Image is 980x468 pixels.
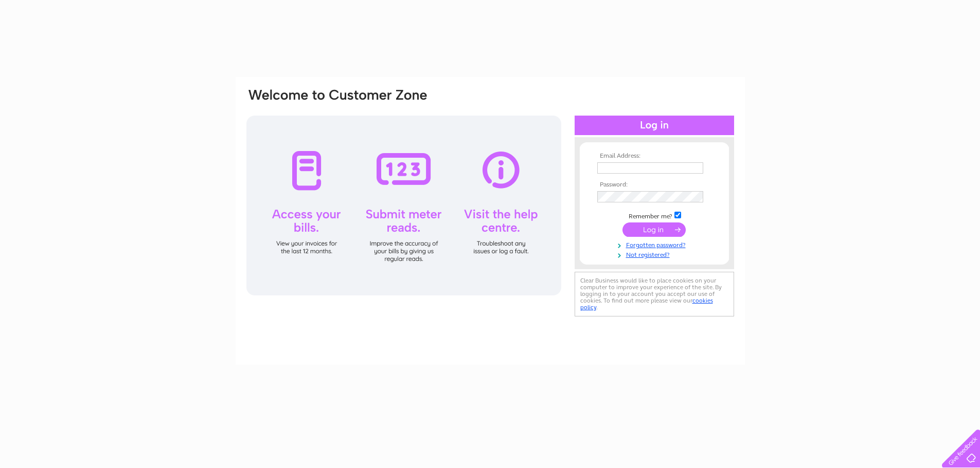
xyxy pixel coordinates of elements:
a: cookies policy [580,297,713,311]
input: Submit [622,222,686,237]
th: Email Address: [595,153,714,160]
div: Clear Business would like to place cookies on your computer to improve your experience of the sit... [575,272,734,316]
th: Password: [595,181,714,189]
a: Forgotten password? [597,239,714,249]
td: Remember me? [595,210,714,220]
a: Not registered? [597,249,714,259]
